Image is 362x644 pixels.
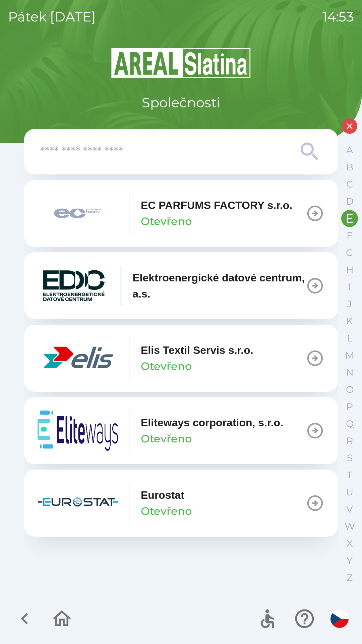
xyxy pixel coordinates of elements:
p: Eliteways corporation, s.r.o. [141,415,283,431]
p: Eurostat [141,487,184,503]
p: M [345,350,354,361]
button: Elektroenergické datové centrum, a.s. [24,252,338,319]
button: L [341,330,358,347]
p: G [346,247,353,259]
button: R [341,432,358,449]
p: Otevřeno [141,431,192,447]
p: V [346,503,353,515]
img: cs flag [330,610,349,628]
button: Q [341,415,358,432]
p: Z [347,572,353,584]
p: A [346,144,353,156]
button: M [341,347,358,364]
p: X [347,538,353,549]
button: K [341,313,358,330]
button: O [341,381,358,398]
p: Otevřeno [141,213,192,229]
p: F [347,230,353,241]
button: X [341,535,358,552]
p: W [345,521,355,532]
button: P [341,398,358,415]
button: E [341,210,358,227]
img: d6e089ba-b3bf-4d0d-8b19-bc9c6ff21faa.png [38,338,118,378]
p: pátek [DATE] [8,7,96,27]
p: 14:53 [322,7,354,27]
button: S [341,449,358,467]
p: J [347,298,352,310]
p: E [346,213,354,224]
button: A [341,142,358,159]
button: Eliteways corporation, s.r.o.Otevřeno [24,397,338,464]
p: T [347,469,352,481]
p: D [346,196,354,207]
button: J [341,296,358,313]
button: B [341,159,358,176]
p: Otevřeno [141,503,192,519]
button: G [341,244,358,261]
button: F [341,227,358,244]
img: ff4fec9d-14e6-44f6-aa57-3d500f1b32e5.png [38,193,118,233]
button: EC PARFUMS FACTORY s.r.o.Otevřeno [24,180,338,247]
p: N [346,367,354,378]
p: H [346,264,354,276]
p: Společnosti [142,93,220,113]
p: Otevřeno [141,358,192,374]
p: C [346,178,353,190]
p: P [346,401,353,413]
img: 45bc38d1-bb57-4fa3-88e0-fab4987d9a19.png [38,483,118,523]
p: R [346,435,353,447]
button: W [341,518,358,535]
button: EurostatOtevřeno [24,470,338,537]
img: a15ec88a-ca8a-4a5a-ae8c-887e8aa56ea2.png [38,266,110,306]
p: Elis Textil Servis s.r.o. [141,342,253,358]
button: D [341,193,358,210]
button: U [341,484,358,501]
button: I [341,278,358,296]
p: L [347,332,352,344]
img: fb646cb0-fe6b-40c1-9c4b-3980639a5307.png [38,411,118,451]
p: I [348,281,351,293]
p: B [346,161,353,173]
img: Logo [24,47,338,79]
button: Z [341,569,358,586]
p: S [347,452,353,464]
p: Y [347,555,353,567]
p: K [346,315,353,327]
button: T [341,467,358,484]
p: Elektroenergické datové centrum, a.s. [132,270,306,302]
p: EC PARFUMS FACTORY s.r.o. [141,197,292,213]
button: N [341,364,358,381]
button: Elis Textil Servis s.r.o.Otevřeno [24,325,338,392]
button: V [341,501,358,518]
button: H [341,261,358,278]
p: Q [346,418,354,430]
p: U [346,486,353,498]
button: Y [341,552,358,569]
button: C [341,176,358,193]
p: O [346,384,354,395]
